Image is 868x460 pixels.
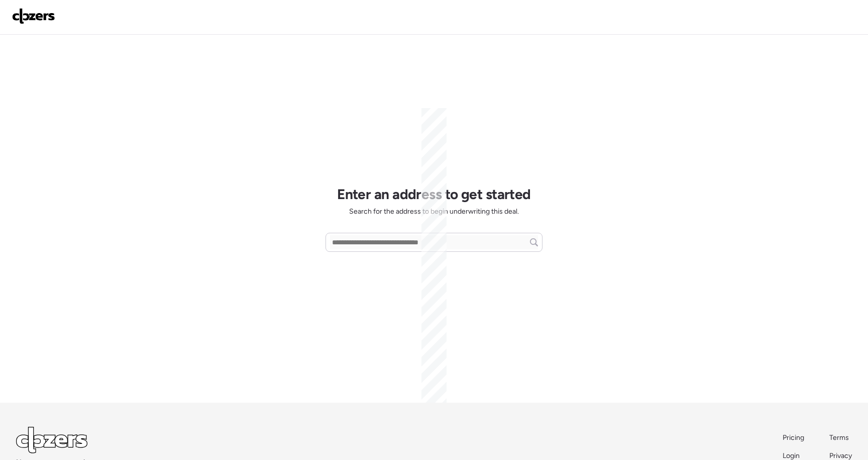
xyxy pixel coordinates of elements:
span: Login [783,451,800,460]
img: Logo [12,8,55,24]
img: Logo Light [16,427,87,453]
span: Pricing [783,433,804,442]
a: Terms [829,433,852,443]
h1: Enter an address to get started [337,186,531,203]
span: Search for the address to begin underwriting this deal. [349,207,519,217]
span: Terms [829,433,849,442]
span: Privacy [829,451,852,460]
a: Pricing [783,433,805,443]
